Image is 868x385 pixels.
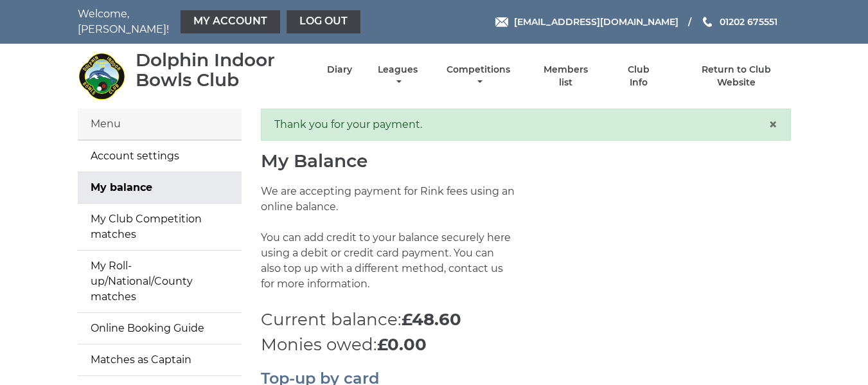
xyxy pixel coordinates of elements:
a: Log out [287,10,360,33]
p: We are accepting payment for Rink fees using an online balance. You can add credit to your balanc... [261,184,517,307]
a: My Club Competition matches [78,204,242,250]
div: Dolphin Indoor Bowls Club [136,50,305,90]
p: Monies owed: [261,332,791,357]
a: Phone us 01202 675551 [701,15,777,29]
a: My Account [181,10,280,33]
strong: £0.00 [377,334,427,355]
p: Current balance: [261,307,791,332]
a: Diary [327,64,352,76]
a: My balance [78,172,242,203]
button: Close [768,117,777,132]
a: Matches as Captain [78,345,242,375]
a: Account settings [78,141,242,172]
a: Club Info [618,64,660,89]
div: Thank you for your payment. [261,109,791,141]
span: [EMAIL_ADDRESS][DOMAIN_NAME] [514,16,678,28]
img: Dolphin Indoor Bowls Club [78,52,126,100]
a: Online Booking Guide [78,313,242,344]
a: Email [EMAIL_ADDRESS][DOMAIN_NAME] [495,15,678,29]
nav: Welcome, [PERSON_NAME]! [78,6,364,37]
a: My Roll-up/National/County matches [78,251,242,312]
h1: My Balance [261,151,791,171]
a: Competitions [444,64,514,89]
img: Phone us [703,17,712,27]
a: Return to Club Website [682,64,790,89]
strong: £48.60 [402,309,461,330]
span: × [768,115,777,134]
span: 01202 675551 [720,16,777,28]
a: Leagues [375,64,421,89]
img: Email [495,17,508,27]
a: Members list [536,64,595,89]
div: Menu [78,109,242,140]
